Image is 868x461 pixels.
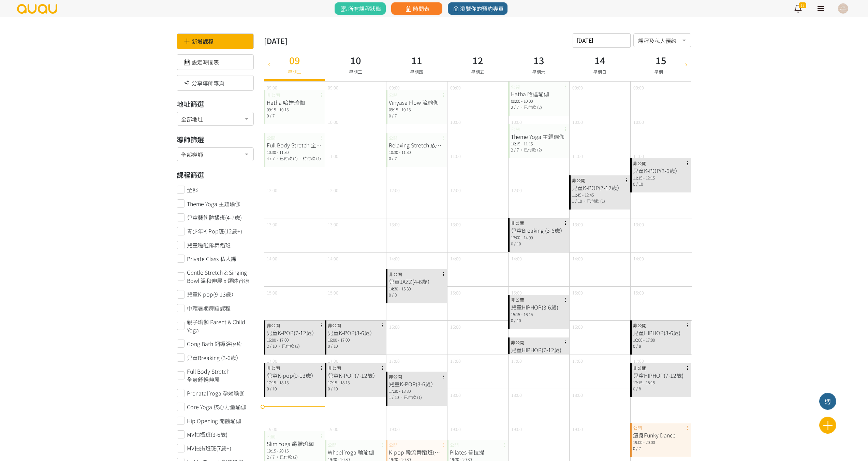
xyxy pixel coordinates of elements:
h3: 09 [288,53,301,67]
div: 兒童K-POP(3-6歲） [633,167,689,175]
span: 0 [267,113,269,118]
span: MV拍攝班班(7歲+) [187,444,231,452]
span: 瀏覽你的預約專頁 [452,4,504,13]
span: 2 [511,104,513,110]
span: 15:00 [511,289,522,296]
span: 14:00 [389,255,400,262]
div: Theme Yoga 主題瑜伽 [511,132,567,141]
span: 16:00 [389,323,400,330]
span: / 7 [636,445,641,451]
span: 4 [267,155,269,161]
span: 12:00 [389,187,400,193]
div: 週 [820,397,836,406]
span: 09:00 [267,84,277,91]
span: 13:00 [328,221,338,228]
span: 星期五 [471,69,484,75]
span: 兒童Breaking (3-6歲） [187,354,241,362]
span: ，已付款 (2) [520,147,542,153]
span: 17:00 [389,358,400,364]
span: 14:00 [633,255,644,262]
div: Wheel Yoga 輪瑜伽 [328,448,383,456]
span: / 10 [514,241,521,246]
span: 14:00 [328,255,338,262]
a: 瀏覽你的預約專頁 [448,2,507,15]
span: 0 [511,317,513,323]
h3: 14 [593,53,606,67]
span: 19:00 [389,426,400,432]
span: 09:00 [389,84,400,91]
span: 17:00 [633,358,644,364]
div: 瘦身Funky Dance [633,431,689,439]
span: 17 [799,2,806,8]
span: 09:00 [572,84,583,91]
div: 10:30 - 11:30 [267,149,322,155]
div: 兒童K-pop(9-13歲） [267,371,322,379]
span: 星期日 [593,69,606,75]
div: Vinyasa Flow 流瑜伽 [389,98,444,106]
h3: 13 [532,53,545,67]
div: 兒童JAZZ(4-6歲） [389,277,444,286]
span: 09:00 [328,84,338,91]
span: 0 [633,181,635,187]
div: 17:15 - 18:15 [267,379,322,386]
span: ，已付款 (1) [583,198,605,204]
span: 17:00 [328,358,338,364]
span: 13:00 [572,221,583,228]
span: / 10 [270,343,277,349]
span: 全部導師 [181,149,249,158]
span: 15:00 [633,289,644,296]
span: 13:00 [267,221,277,228]
span: Prenatal Yoga 孕婦瑜伽 [187,389,245,397]
div: 兒童HIPHOP(7-12歲) [633,371,689,379]
span: 10:00 [511,119,522,125]
div: 13:00 - 14:00 [511,234,567,241]
div: 16:00 - 17:00 [633,337,689,343]
div: 15:15 - 16:15 [511,311,567,317]
span: 12:00 [267,187,277,193]
span: 18:00 [511,392,522,398]
span: 09:00 [450,84,461,91]
span: 19:00 [450,426,461,432]
span: 全部 [187,186,198,194]
div: 新增課程 [177,33,254,49]
span: ，待付款 (1) [299,155,321,161]
span: 09:00 [633,84,644,91]
span: 2 [267,454,269,460]
span: 12:00 [450,187,461,193]
div: 11:15 - 12:15 [633,175,689,181]
span: 10:00 [328,119,338,125]
span: 兒童K-pop(9-13歲） [187,290,237,298]
span: 15:00 [450,289,461,296]
span: 10:00 [572,119,583,125]
span: / 10 [331,386,338,391]
div: 10:15 - 11:15 [511,141,567,147]
span: 0 [633,445,635,451]
span: ，已付款 (2) [276,454,298,460]
input: 請選擇時間表日期 [573,33,631,48]
span: 11:00 [328,153,338,159]
div: 19:00 - 20:00 [633,439,689,445]
span: 12:00 [328,187,338,193]
span: Private Class 私人課 [187,255,236,263]
span: / 7 [392,113,397,118]
span: 2 [267,343,269,349]
a: 時間表 [391,2,442,15]
span: 14:00 [267,255,277,262]
span: 0 [389,155,391,161]
span: Theme Yoga 主題瑜伽 [187,200,240,208]
span: 15:00 [328,289,338,296]
span: 11:00 [572,153,583,159]
span: 14:00 [450,255,461,262]
div: 17:15 - 18:15 [633,379,689,386]
h3: 15 [654,53,667,67]
div: Full Body Stretch 全身舒暢伸展 [267,141,322,149]
span: 青少年K-Pop班(12歲+) [187,227,242,235]
span: 13:00 [450,221,461,228]
span: 19:00 [267,426,277,432]
div: 16:00 - 17:00 [267,337,322,343]
span: 0 [511,241,513,246]
span: / 10 [575,198,582,204]
span: 11:00 [450,153,461,159]
span: 2 [511,147,513,153]
span: 19:00 [511,426,522,432]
